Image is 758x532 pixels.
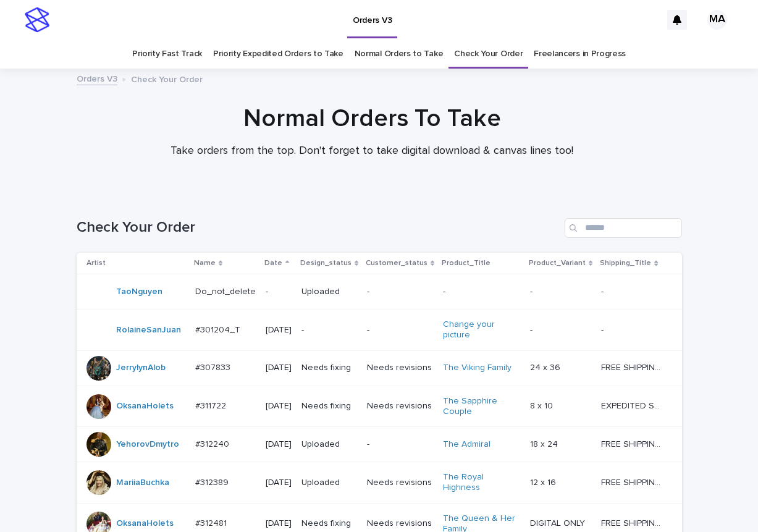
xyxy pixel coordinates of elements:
[195,399,229,412] p: #311722
[601,360,664,373] p: FREE SHIPPING - preview in 1-2 business days, after your approval delivery will take 5-10 b.d., l...
[565,218,682,238] input: Search
[131,72,203,85] p: Check Your Order
[530,516,587,529] p: DIGITAL ONLY
[530,323,535,336] p: -
[77,462,682,504] tr: MariiaBuchka #312389#312389 [DATE]UploadedNeeds revisionsThe Royal Highness 12 x 1612 x 16 FREE S...
[534,40,626,69] a: Freelancers in Progress
[707,10,727,30] div: MA
[367,287,433,297] p: -
[195,323,243,336] p: #301204_T
[366,256,427,270] p: Customer_status
[301,478,357,488] p: Uploaded
[301,287,357,297] p: Uploaded
[301,401,357,412] p: Needs fixing
[301,325,357,336] p: -
[266,363,292,373] p: [DATE]
[266,401,292,412] p: [DATE]
[600,256,651,270] p: Shipping_Title
[77,310,682,351] tr: RolaineSanJuan #301204_T#301204_T [DATE]--Change your picture -- --
[195,475,231,488] p: #312389
[125,145,619,158] p: Take orders from the top. Don't forget to take digital download & canvas lines too!
[213,40,343,69] a: Priority Expedited Orders to Take
[266,518,292,529] p: [DATE]
[443,319,520,340] a: Change your picture
[301,439,357,450] p: Uploaded
[530,399,555,412] p: 8 x 10
[266,325,292,336] p: [DATE]
[443,396,520,417] a: The Sapphire Couple
[69,104,675,133] h1: Normal Orders To Take
[116,363,166,373] a: JerrylynAlob
[301,363,357,373] p: Needs fixing
[116,287,162,297] a: TaoNguyen
[116,325,181,336] a: RolaineSanJuan
[443,287,520,297] p: -
[443,472,520,493] a: The Royal Highness
[454,40,523,69] a: Check Your Order
[530,284,535,297] p: -
[355,40,444,69] a: Normal Orders to Take
[601,437,664,450] p: FREE SHIPPING - preview in 1-2 business days, after your approval delivery will take 5-10 b.d.
[132,40,202,69] a: Priority Fast Track
[367,363,433,373] p: Needs revisions
[367,325,433,336] p: -
[116,439,179,450] a: YehorovDmytro
[443,439,491,450] a: The Admiral
[367,401,433,412] p: Needs revisions
[601,516,664,529] p: FREE SHIPPING - preview in 1-2 business days, after your approval delivery will take 5-10 b.d.
[77,71,117,85] a: Orders V3
[601,323,606,336] p: -
[77,350,682,386] tr: JerrylynAlob #307833#307833 [DATE]Needs fixingNeeds revisionsThe Viking Family 24 x 3624 x 36 FRE...
[530,475,558,488] p: 12 x 16
[529,256,586,270] p: Product_Variant
[195,284,258,297] p: Do_not_delete
[601,475,664,488] p: FREE SHIPPING - preview in 1-2 business days, after your approval delivery will take 5-10 b.d.
[77,219,560,237] h1: Check Your Order
[77,274,682,310] tr: TaoNguyen Do_not_deleteDo_not_delete -Uploaded---- --
[266,287,292,297] p: -
[367,439,433,450] p: -
[530,360,563,373] p: 24 x 36
[601,284,606,297] p: -
[77,427,682,462] tr: YehorovDmytro #312240#312240 [DATE]Uploaded-The Admiral 18 x 2418 x 24 FREE SHIPPING - preview in...
[266,478,292,488] p: [DATE]
[194,256,216,270] p: Name
[601,399,664,412] p: EXPEDITED SHIPPING - preview in 1 business day; delivery up to 5 business days after your approval.
[266,439,292,450] p: [DATE]
[530,437,560,450] p: 18 x 24
[86,256,106,270] p: Artist
[442,256,491,270] p: Product_Title
[116,518,174,529] a: OksanaHolets
[367,478,433,488] p: Needs revisions
[116,401,174,412] a: OksanaHolets
[264,256,282,270] p: Date
[300,256,352,270] p: Design_status
[195,516,229,529] p: #312481
[367,518,433,529] p: Needs revisions
[301,518,357,529] p: Needs fixing
[443,363,512,373] a: The Viking Family
[25,7,49,32] img: stacker-logo-s-only.png
[77,386,682,427] tr: OksanaHolets #311722#311722 [DATE]Needs fixingNeeds revisionsThe Sapphire Couple 8 x 108 x 10 EXP...
[116,478,169,488] a: MariiaBuchka
[195,437,232,450] p: #312240
[195,360,233,373] p: #307833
